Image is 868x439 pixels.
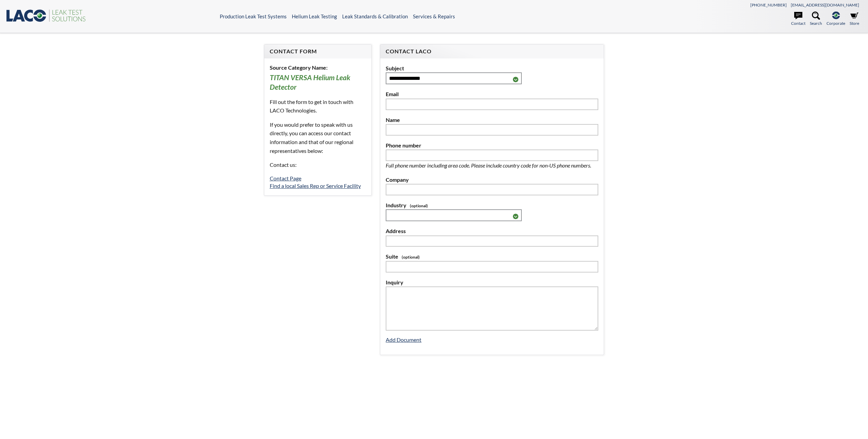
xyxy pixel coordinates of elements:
[827,20,845,27] span: Corporate
[791,2,859,7] a: [EMAIL_ADDRESS][DOMAIN_NAME]
[270,175,301,181] a: Contact Page
[386,175,598,184] label: Company
[270,160,366,169] p: Contact us:
[270,120,366,155] p: If you would prefer to speak with us directly, you can access our contact information and that of...
[386,141,598,150] label: Phone number
[386,278,598,287] label: Inquiry
[342,13,408,19] a: Leak Standards & Calibration
[270,182,361,189] a: Find a local Sales Rep or Service Facility
[270,48,366,55] h4: Contact Form
[810,12,822,27] a: Search
[850,12,859,27] a: Store
[386,227,598,235] label: Address
[270,98,366,115] p: Fill out the form to get in touch with LACO Technologies.
[386,90,598,99] label: Email
[386,336,421,343] a: Add Document
[220,13,287,19] a: Production Leak Test Systems
[386,161,598,170] p: Full phone number including area code. Please include country code for non-US phone numbers.
[270,64,328,71] b: Source Category Name:
[750,2,787,7] a: [PHONE_NUMBER]
[270,73,366,92] h3: TITAN VERSA Helium Leak Detector
[386,252,598,261] label: Suite
[413,13,455,19] a: Services & Repairs
[791,12,805,27] a: Contact
[386,64,598,73] label: Subject
[292,13,337,19] a: Helium Leak Testing
[386,48,598,55] h4: Contact LACO
[386,201,598,210] label: Industry
[386,116,598,124] label: Name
